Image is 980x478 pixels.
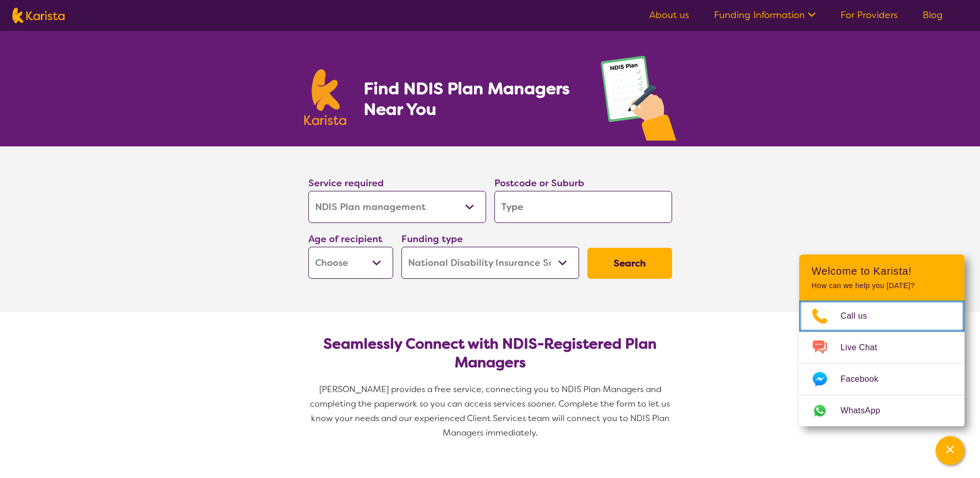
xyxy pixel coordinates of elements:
[923,9,943,21] a: Blog
[649,9,689,21] a: About us
[601,56,676,146] img: plan-management
[799,255,965,426] div: Channel Menu
[841,371,891,387] span: Facebook
[308,233,382,245] label: Age of recipient
[812,281,952,290] p: How can we help you [DATE]?
[494,177,584,189] label: Postcode or Suburb
[304,69,347,125] img: Karista logo
[494,191,672,223] input: Type
[841,340,890,355] span: Live Chat
[310,384,672,438] span: [PERSON_NAME] provides a free service, connecting you to NDIS Plan Managers and completing the pa...
[401,233,463,245] label: Funding type
[714,9,816,21] a: Funding Information
[841,403,893,419] span: WhatsApp
[317,335,664,372] h2: Seamlessly Connect with NDIS-Registered Plan Managers
[841,9,898,21] a: For Providers
[308,177,384,189] label: Service required
[587,248,672,279] button: Search
[812,265,952,277] h2: Welcome to Karista!
[799,395,965,426] a: Web link opens in a new tab.
[364,78,580,119] h1: Find NDIS Plan Managers Near You
[841,308,880,324] span: Call us
[799,301,965,426] ul: Choose channel
[936,436,965,465] button: Channel Menu
[12,8,65,23] img: Karista logo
